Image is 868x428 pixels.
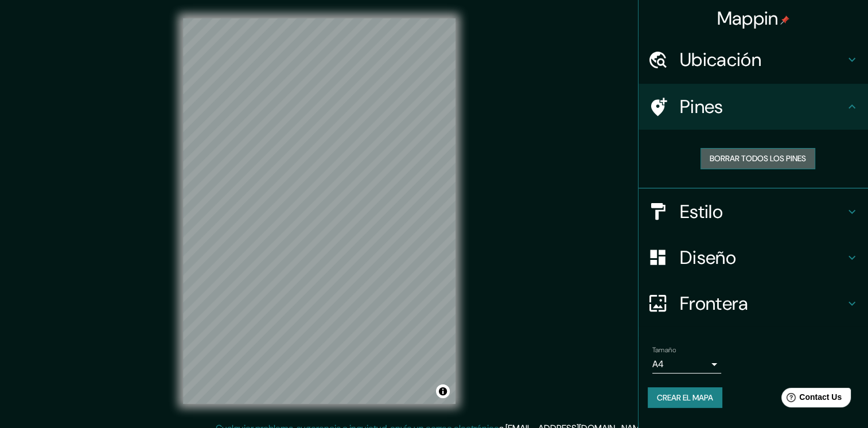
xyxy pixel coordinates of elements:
canvas: Mapa [183,18,456,404]
h4: Diseño [680,246,845,269]
div: Pines [639,84,868,130]
h4: Estilo [680,200,845,223]
h4: Pines [680,95,845,118]
label: Tamaño [652,345,676,355]
div: Ubicación [639,37,868,83]
button: Alternar atribución [436,384,450,398]
div: Frontera [639,281,868,326]
h4: Ubicación [680,48,845,71]
div: Estilo [639,189,868,235]
iframe: Help widget launcher [766,383,855,415]
div: Diseño [639,235,868,281]
button: Borrar todos los pines [700,148,815,169]
font: Borrar todos los pines [710,151,806,166]
img: pin-icon.png [780,15,789,25]
div: A4 [652,355,721,373]
button: Crear el mapa [648,387,722,408]
font: Crear el mapa [657,391,713,405]
h4: Frontera [680,292,845,315]
font: Mappin [717,6,779,30]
